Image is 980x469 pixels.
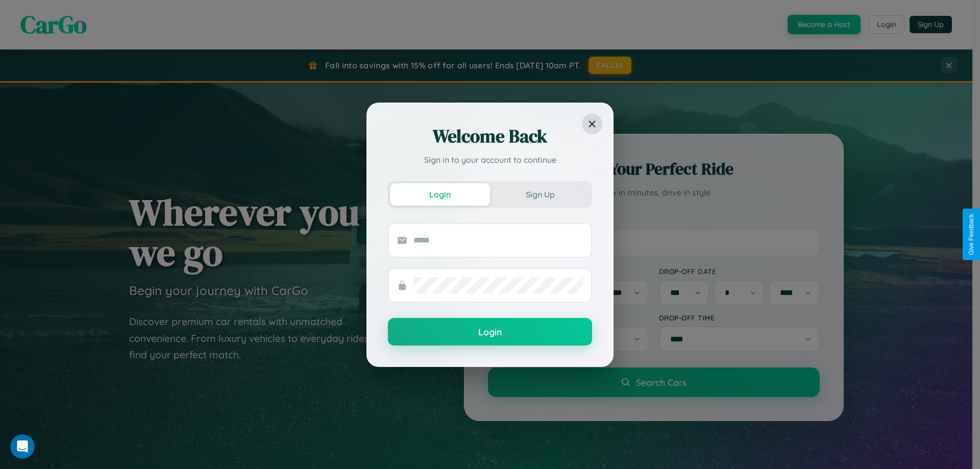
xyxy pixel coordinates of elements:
[388,124,592,149] h2: Welcome Back
[388,318,592,345] button: Login
[490,183,590,206] button: Sign Up
[388,154,592,166] p: Sign in to your account to continue
[968,214,975,255] div: Give Feedback
[10,434,35,459] iframe: Intercom live chat
[390,183,490,206] button: Login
